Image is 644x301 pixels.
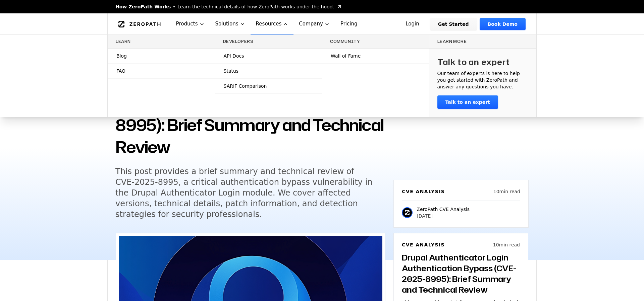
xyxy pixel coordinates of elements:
h3: Learn [116,39,207,44]
h6: CVE Analysis [402,241,445,248]
a: Pricing [335,13,363,34]
p: ZeroPath CVE Analysis [417,206,470,213]
button: Resources [251,13,294,34]
span: SARIF Comparison [224,83,267,89]
a: Login [397,18,427,30]
a: Blog [108,49,215,63]
a: Talk to an expert [437,95,498,109]
a: Status [215,64,322,78]
span: API Docs [224,53,244,59]
a: Get Started [430,18,477,30]
h3: Learn more [437,39,529,44]
h5: This post provides a brief summary and technical review of CVE-2025-8995, a critical authenticati... [115,166,373,220]
a: API Docs [215,49,322,63]
p: 10 min read [493,241,520,248]
img: ZeroPath CVE Analysis [402,207,413,218]
a: FAQ [108,64,215,78]
span: Blog [116,53,127,59]
button: Company [293,13,335,34]
a: Wall of Fame [322,49,429,63]
button: Products [171,13,210,34]
span: Learn the technical details of how ZeroPath works under the hood. [177,3,334,10]
p: [DATE] [417,213,470,219]
span: Status [224,68,239,74]
h3: Developers [223,39,314,44]
p: 10 min read [493,188,520,195]
h6: CVE Analysis [402,188,445,195]
a: SARIF Comparison [215,79,322,93]
h3: Talk to an expert [437,57,510,67]
a: How ZeroPath WorksLearn the technical details of how ZeroPath works under the hood. [115,3,342,10]
h3: Community [330,39,421,44]
p: Our team of experts is here to help you get started with ZeroPath and answer any questions you have. [437,70,529,90]
span: How ZeroPath Works [115,3,171,10]
span: FAQ [116,68,125,74]
nav: Global [107,13,537,34]
span: Wall of Fame [331,53,361,59]
h3: Drupal Authenticator Login Authentication Bypass (CVE-2025-8995): Brief Summary and Technical Review [402,252,520,295]
button: Solutions [210,13,251,34]
a: Book Demo [480,18,526,30]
